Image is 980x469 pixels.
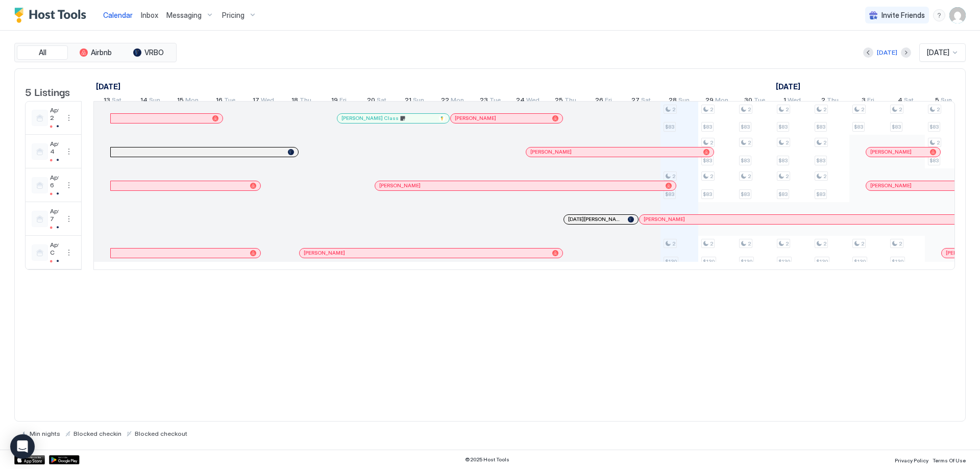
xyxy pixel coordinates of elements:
[300,96,311,107] span: Thu
[895,454,928,465] a: Privacy Policy
[929,124,939,130] span: $83
[14,43,177,62] div: tab-group
[441,96,449,107] span: 22
[135,430,187,437] span: Blocked checkout
[892,124,901,130] span: $83
[49,455,80,464] a: Google Play Store
[859,94,877,109] a: October 3, 2025
[773,79,803,94] a: October 1, 2025
[741,124,750,130] span: $83
[377,96,386,107] span: Sat
[672,240,675,247] span: 2
[949,7,966,23] div: User profile
[489,96,501,107] span: Tue
[778,157,788,164] span: $83
[465,456,509,463] span: © 2025 Host Tools
[710,173,713,180] span: 2
[703,258,715,265] span: $130
[341,115,399,121] span: [PERSON_NAME] Class
[703,94,731,109] a: September 29, 2025
[665,124,674,130] span: $83
[14,8,91,23] div: Host Tools Logo
[565,96,576,107] span: Thu
[895,457,928,463] span: Privacy Policy
[141,10,158,20] a: Inbox
[70,45,121,60] button: Airbnb
[870,149,912,155] span: [PERSON_NAME]
[568,216,624,223] span: [DATE][PERSON_NAME]
[778,258,790,265] span: $130
[715,96,728,107] span: Mon
[678,96,690,107] span: Sun
[112,96,121,107] span: Sat
[304,250,345,256] span: [PERSON_NAME]
[63,213,75,225] button: More options
[854,124,863,130] span: $83
[91,48,112,57] span: Airbnb
[50,241,59,256] span: Apt C
[703,191,712,198] span: $83
[904,96,914,107] span: Sat
[555,96,563,107] span: 25
[933,9,945,21] div: menu
[672,173,675,180] span: 2
[666,94,692,109] a: September 28, 2025
[710,240,713,247] span: 2
[253,96,259,107] span: 17
[526,96,540,107] span: Wed
[63,179,75,191] button: More options
[552,94,579,109] a: September 25, 2025
[631,96,640,107] span: 27
[17,45,68,60] button: All
[250,94,277,109] a: September 17, 2025
[101,94,124,109] a: September 13, 2025
[530,149,572,155] span: [PERSON_NAME]
[367,96,375,107] span: 20
[364,94,389,109] a: September 20, 2025
[175,94,201,109] a: September 15, 2025
[516,96,525,107] span: 24
[103,11,133,19] span: Calendar
[63,179,75,191] div: menu
[929,157,939,164] span: $83
[867,96,874,107] span: Fri
[140,96,148,107] span: 14
[705,96,714,107] span: 29
[877,48,897,57] div: [DATE]
[863,47,873,58] button: Previous month
[901,47,911,58] button: Next month
[899,240,902,247] span: 2
[742,94,768,109] a: September 30, 2025
[710,139,713,146] span: 2
[629,94,653,109] a: September 27, 2025
[933,457,966,463] span: Terms Of Use
[819,94,841,109] a: October 2, 2025
[402,94,427,109] a: September 21, 2025
[513,94,542,109] a: September 24, 2025
[933,94,954,109] a: October 5, 2025
[821,96,825,107] span: 2
[741,191,750,198] span: $83
[63,112,75,124] div: menu
[63,145,75,158] div: menu
[754,96,765,107] span: Tue
[123,45,174,60] button: VRBO
[786,240,789,247] span: 2
[786,106,789,113] span: 2
[892,258,903,265] span: $130
[103,10,133,20] a: Calendar
[895,94,916,109] a: October 4, 2025
[927,48,949,57] span: [DATE]
[823,106,826,113] span: 2
[898,96,902,107] span: 4
[823,173,826,180] span: 2
[224,96,235,107] span: Tue
[875,46,899,59] button: [DATE]
[778,124,788,130] span: $83
[477,94,503,109] a: September 23, 2025
[185,96,199,107] span: Mon
[941,96,952,107] span: Sun
[144,48,164,57] span: VRBO
[63,246,75,259] div: menu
